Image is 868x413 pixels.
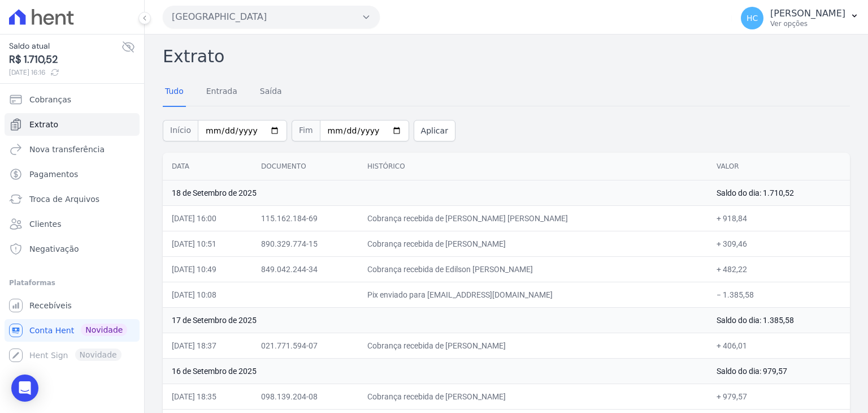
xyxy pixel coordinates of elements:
[252,384,358,409] td: 098.139.204-08
[163,384,252,409] td: [DATE] 18:35
[5,294,140,317] a: Recebíveis
[163,6,380,28] button: [GEOGRAPHIC_DATA]
[358,256,708,282] td: Cobrança recebida de Edilson [PERSON_NAME]
[163,180,708,205] td: 18 de Setembro de 2025
[252,333,358,358] td: 021.771.594-07
[5,319,140,342] a: Conta Hent Novidade
[29,300,72,311] span: Recebíveis
[358,384,708,409] td: Cobrança recebida de [PERSON_NAME]
[708,205,850,231] td: + 918,84
[204,78,240,107] a: Entrada
[358,282,708,307] td: Pix enviado para [EMAIL_ADDRESS][DOMAIN_NAME]
[5,163,140,186] a: Pagamentos
[258,78,284,107] a: Saída
[252,205,358,231] td: 115.162.184-69
[5,138,140,161] a: Nova transferência
[163,256,252,282] td: [DATE] 10:49
[163,282,252,307] td: [DATE] 10:08
[292,120,320,141] span: Fim
[5,188,140,210] a: Troca de Arquivos
[29,325,74,336] span: Conta Hent
[708,180,850,205] td: Saldo do dia: 1.710,52
[163,153,252,180] th: Data
[708,307,850,333] td: Saldo do dia: 1.385,58
[29,193,99,205] span: Troca de Arquivos
[5,88,140,111] a: Cobranças
[81,324,127,336] span: Novidade
[708,358,850,384] td: Saldo do dia: 979,57
[29,144,105,155] span: Nova transferência
[708,384,850,409] td: + 979,57
[29,218,61,230] span: Clientes
[163,205,252,231] td: [DATE] 16:00
[252,256,358,282] td: 849.042.244-34
[9,52,121,67] span: R$ 1.710,52
[9,276,135,290] div: Plataformas
[163,307,708,333] td: 17 de Setembro de 2025
[708,333,850,358] td: + 406,01
[732,2,868,34] button: HC [PERSON_NAME] Ver opções
[708,282,850,307] td: − 1.385,58
[163,231,252,256] td: [DATE] 10:51
[5,238,140,260] a: Negativação
[252,231,358,256] td: 890.329.774-15
[414,120,455,141] button: Aplicar
[5,213,140,235] a: Clientes
[29,94,71,105] span: Cobranças
[358,333,708,358] td: Cobrança recebida de [PERSON_NAME]
[29,169,78,180] span: Pagamentos
[358,205,708,231] td: Cobrança recebida de [PERSON_NAME] [PERSON_NAME]
[29,243,79,255] span: Negativação
[163,358,708,384] td: 16 de Setembro de 2025
[163,78,186,107] a: Tudo
[9,67,121,78] span: [DATE] 16:16
[11,375,38,402] div: Open Intercom Messenger
[163,44,850,69] h2: Extrato
[358,153,708,180] th: Histórico
[708,256,850,282] td: + 482,22
[163,120,198,141] span: Início
[770,19,845,28] p: Ver opções
[708,153,850,180] th: Valor
[747,14,758,22] span: HC
[29,119,58,130] span: Extrato
[9,40,121,52] span: Saldo atual
[358,231,708,256] td: Cobrança recebida de [PERSON_NAME]
[163,333,252,358] td: [DATE] 18:37
[5,113,140,136] a: Extrato
[770,8,845,19] p: [PERSON_NAME]
[252,153,358,180] th: Documento
[9,88,135,367] nav: Sidebar
[708,231,850,256] td: + 309,46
